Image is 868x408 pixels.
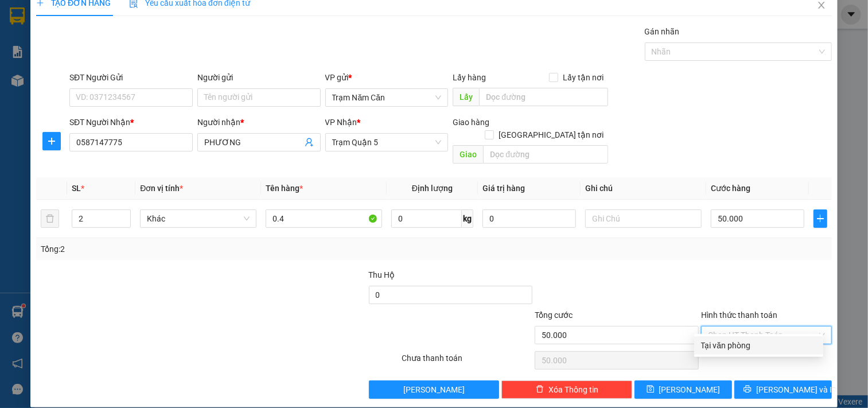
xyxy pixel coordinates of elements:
[482,184,525,193] span: Giá trị hàng
[711,184,750,193] span: Cước hàng
[147,210,250,227] span: Khác
[140,184,183,193] span: Đơn vị tính
[645,27,680,36] label: Gán nhãn
[483,145,608,164] input: Dọc đường
[332,89,442,106] span: Trạm Năm Căn
[536,385,544,394] span: delete
[462,209,473,228] span: kg
[814,214,827,223] span: plus
[42,132,61,150] button: plus
[14,14,72,72] img: logo.jpg
[701,310,777,320] label: Hình thức thanh toán
[197,71,321,84] div: Người gửi
[535,310,573,320] span: Tổng cước
[817,1,826,10] span: close
[482,209,576,228] input: 0
[412,184,453,193] span: Định lượng
[332,134,442,151] span: Trạm Quận 5
[41,209,59,228] button: delete
[453,145,483,164] span: Giao
[548,383,598,396] span: Xóa Thông tin
[325,118,357,127] span: VP Nhận
[453,73,486,82] span: Lấy hàng
[585,209,702,228] input: Ghi Chú
[813,209,827,228] button: plus
[647,385,655,394] span: save
[581,177,706,200] th: Ghi chú
[325,71,449,84] div: VP gửi
[266,184,303,193] span: Tên hàng
[744,385,752,394] span: printer
[14,83,159,102] b: GỬI : Trạm Năm Căn
[701,339,816,352] div: Tại văn phòng
[72,184,81,193] span: SL
[369,380,500,399] button: [PERSON_NAME]
[558,71,608,84] span: Lấy tận nơi
[369,270,395,279] span: Thu Hộ
[479,88,608,106] input: Dọc đường
[756,383,836,396] span: [PERSON_NAME] và In
[107,28,480,42] li: 26 Phó Cơ Điều, Phường 12
[494,129,608,141] span: [GEOGRAPHIC_DATA] tận nơi
[41,243,336,255] div: Tổng: 2
[403,383,465,396] span: [PERSON_NAME]
[501,380,632,399] button: deleteXóa Thông tin
[635,380,732,399] button: save[PERSON_NAME]
[734,380,832,399] button: printer[PERSON_NAME] và In
[453,118,489,127] span: Giao hàng
[659,383,721,396] span: [PERSON_NAME]
[69,116,193,129] div: SĐT Người Nhận
[453,88,479,106] span: Lấy
[305,138,314,147] span: user-add
[107,42,480,57] li: Hotline: 02839552959
[43,137,60,146] span: plus
[69,71,193,84] div: SĐT Người Gửi
[266,209,382,228] input: VD: Bàn, Ghế
[401,352,534,372] div: Chưa thanh toán
[197,116,321,129] div: Người nhận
